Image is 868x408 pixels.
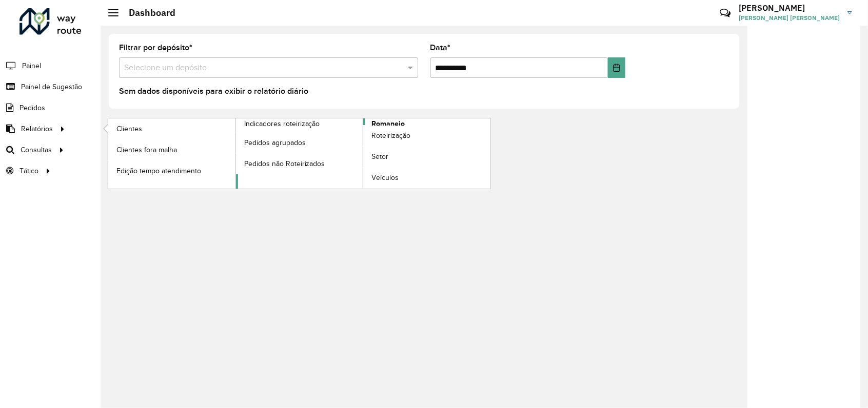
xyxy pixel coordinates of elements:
[244,137,306,148] span: Pedidos agrupados
[21,81,82,92] span: Painel de Sugestão
[119,7,175,18] h2: Dashboard
[116,145,177,155] span: Clientes fora malha
[371,118,405,129] span: Romaneio
[371,151,388,162] span: Setor
[371,130,410,141] span: Roteirização
[116,166,201,176] span: Edição tempo atendimento
[236,153,363,174] a: Pedidos não Roteirizados
[236,132,363,153] a: Pedidos agrupados
[608,57,625,78] button: Choose Date
[108,118,235,139] a: Clientes
[119,42,192,54] label: Filtrar por depósito
[363,147,490,167] a: Setor
[108,139,235,160] a: Clientes fora malha
[119,85,308,97] label: Sem dados disponíveis para exibir o relatório diário
[19,166,38,176] span: Tático
[714,2,736,24] a: Contato Rápido
[22,60,41,71] span: Painel
[19,103,45,113] span: Pedidos
[371,172,399,183] span: Veículos
[363,126,490,146] a: Roteirização
[116,124,142,134] span: Clientes
[244,158,325,169] span: Pedidos não Roteirizados
[108,118,363,189] a: Indicadores roteirização
[244,118,320,129] span: Indicadores roteirização
[739,3,840,13] h3: [PERSON_NAME]
[21,124,53,134] span: Relatórios
[430,42,451,54] label: Data
[236,118,491,189] a: Romaneio
[363,168,490,188] a: Veículos
[739,13,840,23] span: [PERSON_NAME] [PERSON_NAME]
[108,160,235,181] a: Edição tempo atendimento
[21,145,52,155] span: Consultas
